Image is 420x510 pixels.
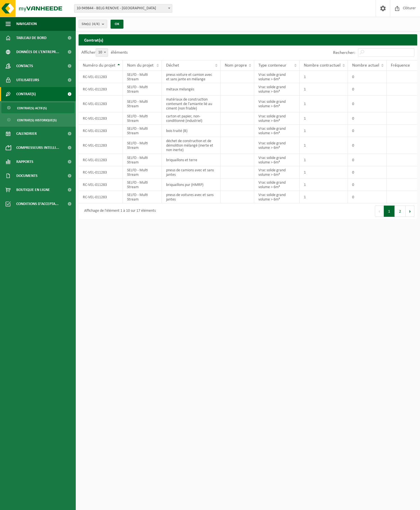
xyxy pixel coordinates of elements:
[127,63,153,68] span: Nom du projet
[16,197,59,211] span: Conditions d'accepta...
[162,71,221,83] td: pneus voiture et camion avec et sans jante en mélange
[375,206,384,217] button: Previous
[16,141,59,155] span: Compresseurs intelli...
[16,73,39,87] span: Utilisateurs
[16,183,50,197] span: Boutique en ligne
[81,50,128,55] label: Afficher éléments
[16,59,33,73] span: Contacts
[96,49,108,56] span: 10
[254,125,300,137] td: Vrac solide grand volume > 6m³
[123,95,162,112] td: SELFD - Multi Stream
[300,112,348,125] td: 1
[123,112,162,125] td: SELFD - Multi Stream
[300,166,348,179] td: 1
[79,154,123,166] td: RC-VEL-011283
[395,206,406,217] button: 2
[79,125,123,137] td: RC-VEL-011283
[166,63,179,68] span: Déchet
[254,154,300,166] td: Vrac solide grand volume > 6m³
[162,125,221,137] td: bois traité (B)
[16,87,36,101] span: Contrat(s)
[352,63,379,68] span: Nombre actuel
[348,179,387,191] td: 0
[79,137,123,154] td: RC-VEL-011283
[348,95,387,112] td: 0
[79,83,123,95] td: RC-VEL-011283
[254,179,300,191] td: Vrac solide grand volume > 6m³
[162,191,221,203] td: pneus de voitures avec et sans jantes
[79,191,123,203] td: RC-VEL-011283
[123,71,162,83] td: SELFD - Multi Stream
[79,179,123,191] td: RC-VEL-011283
[123,125,162,137] td: SELFD - Multi Stream
[348,137,387,154] td: 0
[348,71,387,83] td: 0
[406,206,414,217] button: Next
[16,169,38,183] span: Documents
[96,48,108,57] span: 10
[123,179,162,191] td: SELFD - Multi Stream
[300,191,348,203] td: 1
[16,127,37,141] span: Calendrier
[123,166,162,179] td: SELFD - Multi Stream
[79,20,107,28] button: Site(s)(4/4)
[79,71,123,83] td: RC-VEL-011283
[16,31,47,45] span: Tableau de bord
[384,206,395,217] button: 1
[1,115,74,125] a: Contrat(s) historique(s)
[300,179,348,191] td: 1
[254,112,300,125] td: Vrac solide grand volume > 6m³
[300,71,348,83] td: 1
[348,112,387,125] td: 0
[16,155,33,169] span: Rapports
[83,63,115,68] span: Numéro du projet
[348,191,387,203] td: 0
[254,191,300,203] td: Vrac solide grand volume > 6m³
[300,95,348,112] td: 1
[162,154,221,166] td: briquaillons et terre
[16,17,37,31] span: Navigation
[74,4,172,13] span: 10-949844 - BELG RENOVE - WATERLOO
[123,154,162,166] td: SELFD - Multi Stream
[16,45,59,59] span: Données de l'entrepr...
[17,103,47,113] span: Contrat(s) actif(s)
[162,83,221,95] td: métaux mélangés
[123,191,162,203] td: SELFD - Multi Stream
[17,115,57,126] span: Contrat(s) historique(s)
[1,103,74,113] a: Contrat(s) actif(s)
[254,137,300,154] td: Vrac solide grand volume > 6m³
[81,206,156,216] div: Affichage de l'élément 1 à 10 sur 17 éléments
[300,154,348,166] td: 1
[300,125,348,137] td: 1
[162,166,221,179] td: pneus de camions avec et sans jantes
[79,95,123,112] td: RC-VEL-011283
[391,63,410,68] span: Fréquence
[162,112,221,125] td: carton et papier, non-conditionné (industriel)
[82,20,100,28] span: Site(s)
[162,95,221,112] td: matériaux de construction contenant de l'amiante lié au ciment (non friable)
[79,112,123,125] td: RC-VEL-011283
[92,22,100,26] count: (4/4)
[304,63,341,68] span: Nombre contractuel
[162,179,221,191] td: briquaillons pur (HMRP)
[254,83,300,95] td: Vrac solide grand volume > 6m³
[300,137,348,154] td: 1
[348,166,387,179] td: 0
[348,83,387,95] td: 0
[225,63,247,68] span: Nom propre
[111,20,123,29] button: OK
[254,166,300,179] td: Vrac solide grand volume > 6m³
[123,83,162,95] td: SELFD - Multi Stream
[79,34,417,45] h2: Contrat(s)
[348,125,387,137] td: 0
[348,154,387,166] td: 0
[123,137,162,154] td: SELFD - Multi Stream
[258,63,286,68] span: Type conteneur
[79,166,123,179] td: RC-VEL-011283
[74,4,172,12] span: 10-949844 - BELG RENOVE - WATERLOO
[333,51,355,55] label: Rechercher:
[162,137,221,154] td: déchet de construction et de démolition mélangé (inerte et non inerte)
[300,83,348,95] td: 1
[254,71,300,83] td: Vrac solide grand volume > 6m³
[254,95,300,112] td: Vrac solide grand volume > 6m³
